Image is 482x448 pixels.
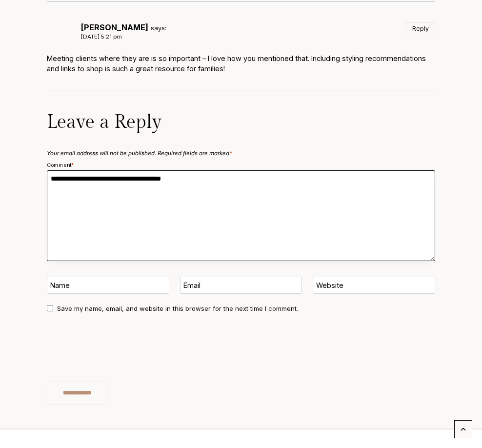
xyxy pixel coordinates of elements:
input: Name [47,277,169,294]
b: [PERSON_NAME] [81,22,148,32]
a: Reply to Molly [406,22,435,35]
span: Required fields are marked [158,150,232,157]
a: Scroll to top [454,420,472,438]
input: Email [180,277,302,294]
h3: Leave a Reply [47,111,435,134]
label: Save my name, email, and website in this browser for the next time I comment. [53,305,298,313]
label: Email [183,281,201,293]
label: Website [316,281,343,293]
label: Name [50,281,70,293]
a: [DATE] 5:21 pm [81,33,122,40]
iframe: reCAPTCHA [47,328,195,366]
p: Meeting clients where they are is so important – I love how you mentioned that. Including styling... [47,53,435,74]
span: says: [151,24,166,32]
span: Your email address will not be published. [47,150,156,157]
label: Comment [47,162,74,170]
input: Website [313,277,435,294]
